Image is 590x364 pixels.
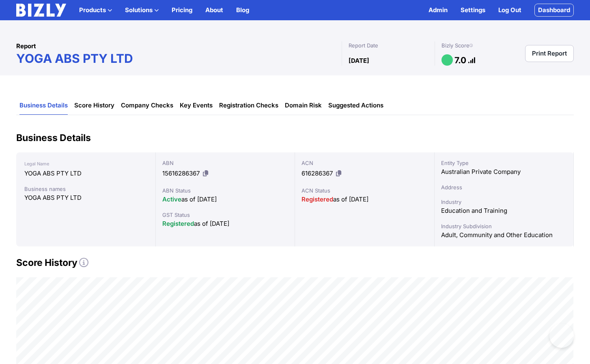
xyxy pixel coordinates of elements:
a: About [205,5,223,15]
div: Report [16,41,342,51]
span: Registered [301,195,333,203]
span: Active [162,195,181,203]
div: Legal Name [24,159,147,169]
h1: 7.0 [454,55,466,66]
a: Admin [429,5,448,15]
div: Bizly Score [441,41,476,49]
div: Report Date [349,41,428,49]
h1: YOGA ABS PTY LTD [16,51,342,66]
a: Score History [74,96,114,115]
a: Dashboard [534,4,574,17]
a: Company Checks [121,96,173,115]
span: 15616286367 [162,169,200,177]
div: Industry Subdivision [441,222,567,230]
a: Key Events [180,96,213,115]
a: Suggested Actions [328,96,383,115]
a: Log Out [498,5,521,15]
div: as of [DATE] [162,219,289,229]
a: Domain Risk [285,96,322,115]
div: ACN Status [301,186,428,195]
a: Business Details [19,96,68,115]
div: Business names [24,185,147,193]
div: YOGA ABS PTY LTD [24,169,147,178]
a: Print Report [525,45,574,62]
a: Pricing [172,5,192,15]
h2: Business Details [16,131,574,144]
div: GST Status [162,211,289,219]
div: ACN [301,159,428,167]
div: YOGA ABS PTY LTD [24,193,147,203]
button: Products [79,5,112,15]
div: as of [DATE] [162,195,289,204]
button: Solutions [125,5,159,15]
div: [DATE] [349,56,428,66]
div: Industry [441,198,567,206]
div: ABN Status [162,186,289,195]
div: as of [DATE] [301,195,428,204]
span: Registered [162,220,194,227]
iframe: Toggle Customer Support [549,323,574,348]
div: ABN [162,159,289,167]
a: Registration Checks [219,96,278,115]
div: Australian Private Company [441,167,567,177]
a: Settings [461,5,485,15]
a: Blog [236,5,249,15]
div: Address [441,183,567,191]
div: Education and Training [441,206,567,216]
h2: Score History [16,256,574,269]
span: 616286367 [301,169,333,177]
div: Adult, Community and Other Education [441,230,567,240]
div: Entity Type [441,159,567,167]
